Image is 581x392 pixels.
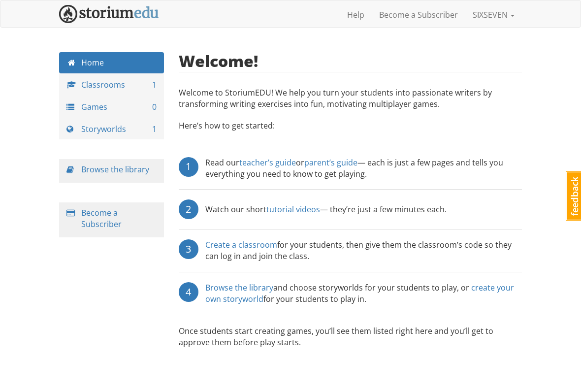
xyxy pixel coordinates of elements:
[179,239,198,259] div: 3
[205,157,522,180] div: Read our or — each is just a few pages and tells you everything you need to know to get playing.
[372,2,465,27] a: Become a Subscriber
[179,326,522,348] p: Once students start creating games, you’ll see them listed right here and you’ll get to approve t...
[205,282,522,305] div: and choose storyworlds for your students to play, or for your students to play in.
[179,87,522,115] p: Welcome to StoriumEDU! We help you turn your students into passionate writers by transforming wri...
[304,157,357,168] a: parent’s guide
[205,282,514,304] a: create your own storyworld
[59,74,164,96] a: Classrooms 1
[152,124,157,135] span: 1
[81,164,149,175] a: Browse the library
[205,282,273,293] a: Browse the library
[266,204,320,215] a: tutorial videos
[205,239,277,250] a: Create a classroom
[152,101,157,113] span: 0
[340,2,372,27] a: Help
[179,52,258,69] h2: Welcome!
[205,239,522,262] div: for your students, then give them the classroom’s code so they can log in and join the class.
[205,199,447,219] div: Watch our short — they’re just a few minutes each.
[179,199,198,219] div: 2
[59,119,164,140] a: Storyworlds 1
[179,157,198,177] div: 1
[59,97,164,118] a: Games 0
[152,79,157,91] span: 1
[59,52,164,73] a: Home
[179,120,522,141] p: Here’s how to get started:
[59,5,159,23] img: StoriumEDU
[81,207,122,229] a: Become a Subscriber
[239,157,296,168] a: teacher’s guide
[465,2,522,27] a: SIXSEVEN
[179,282,198,302] div: 4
